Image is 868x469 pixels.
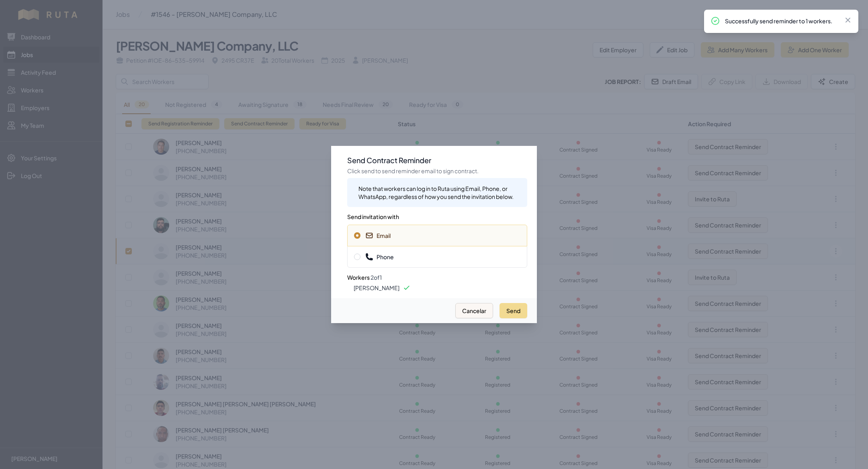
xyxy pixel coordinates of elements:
[500,303,527,318] button: Send
[354,284,527,292] li: [PERSON_NAME]
[347,167,527,175] p: Click send to send reminder email to sign contract.
[371,274,382,281] span: 2 of 1
[455,303,493,318] button: Cancelar
[365,231,391,240] span: Email
[347,156,527,165] h3: Send Contract Reminder
[725,17,837,25] p: Successfully send reminder to 1 workers.
[365,253,394,261] span: Phone
[347,268,527,282] h3: Workers
[358,184,521,201] div: Note that workers can log in to Ruta using Email, Phone, or WhatsApp, regardless of how you send ...
[347,207,527,221] h3: Send invitation with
